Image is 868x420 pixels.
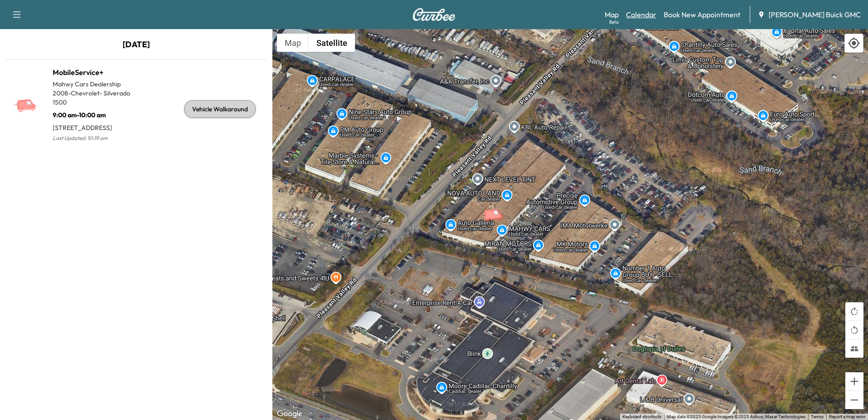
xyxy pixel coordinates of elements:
a: MapBeta [605,9,619,20]
button: Keyboard shortcuts [622,414,661,420]
img: Curbee Logo [412,8,456,21]
button: Tilt map [845,340,863,358]
button: Show satellite imagery [309,34,355,52]
div: Beta [609,19,619,25]
gmp-advanced-marker: MobileService+ [480,199,512,215]
h1: MobileService+ [53,67,136,78]
a: Calendar [626,9,656,20]
a: Book New Appointment [664,9,740,20]
div: Vehicle Walkaround [184,100,256,118]
p: 9:00 am - 10:00 am [53,107,136,120]
button: Show street map [277,34,309,52]
p: [STREET_ADDRESS] [53,120,136,132]
p: Last Updated: 10:19 am [53,132,136,144]
span: Map data ©2025 Google Imagery ©2025 Airbus, Maxar Technologies [667,414,805,419]
p: 2008 - Chevrolet - Silverado 1500 [53,89,136,107]
button: Zoom in [845,372,863,390]
a: Report a map error [829,414,865,419]
button: Zoom out [845,391,863,409]
button: Rotate map clockwise [845,302,863,320]
a: Terms (opens in new tab) [811,414,824,419]
div: Recenter map [844,34,863,53]
img: Google [275,408,305,420]
a: Open this area in Google Maps (opens a new window) [275,408,305,420]
button: Rotate map counterclockwise [845,321,863,339]
span: [PERSON_NAME] Buick GMC [769,9,861,20]
p: Mahwy Cars Dealership [53,80,136,89]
